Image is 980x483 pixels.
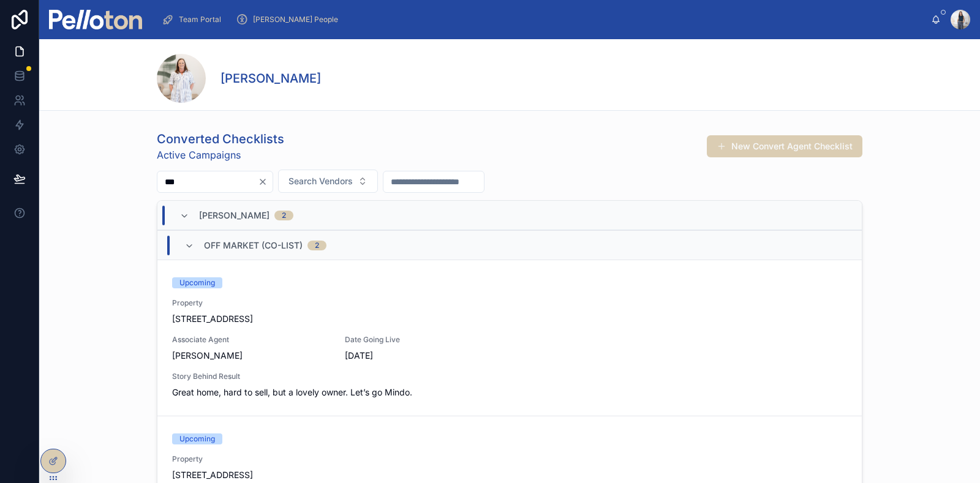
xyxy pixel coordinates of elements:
button: New Convert Agent Checklist [707,135,862,157]
div: 2 [315,241,319,250]
img: App logo [49,10,142,29]
span: [STREET_ADDRESS] [172,313,847,325]
span: Off Market (Co-List) [204,239,303,252]
a: [PERSON_NAME] People [232,9,347,31]
span: Active Campaigns [157,148,284,162]
div: Upcoming [179,433,215,444]
span: [DATE] [345,350,503,362]
div: Upcoming [179,277,215,288]
span: [PERSON_NAME] [172,350,243,362]
h1: Converted Checklists [157,130,284,148]
button: Clear [258,177,273,187]
span: Date Going Live [345,335,503,345]
span: Associate Agent [172,335,330,345]
a: Team Portal [158,9,230,31]
span: Search Vendors [288,175,353,187]
span: Story Behind Result [172,372,847,381]
span: Property [172,298,847,308]
div: scrollable content [152,6,931,33]
span: [PERSON_NAME] [199,209,269,222]
span: [PERSON_NAME] People [253,15,338,24]
button: Select Button [278,170,378,193]
span: Property [172,454,847,464]
a: UpcomingProperty[STREET_ADDRESS]Associate Agent[PERSON_NAME]Date Going Live[DATE]Story Behind Res... [157,260,862,416]
h1: [PERSON_NAME] [221,70,321,87]
div: 2 [282,211,286,220]
span: Team Portal [179,15,221,24]
span: [STREET_ADDRESS] [172,469,847,481]
span: Great home, hard to sell, but a lovely owner. Let’s go Mindo. [172,386,847,399]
